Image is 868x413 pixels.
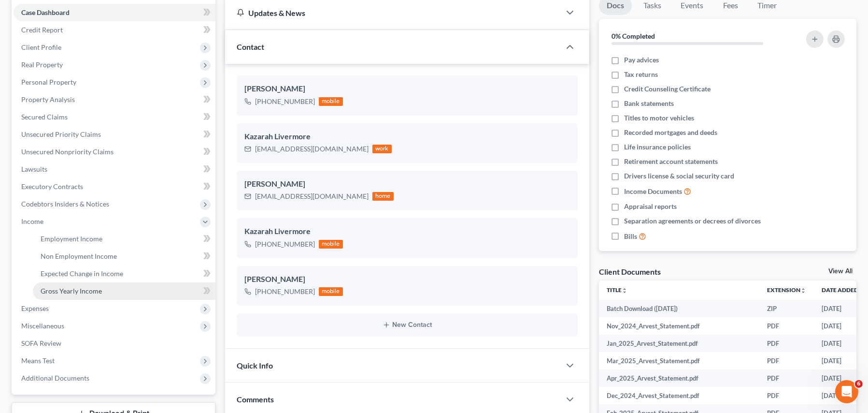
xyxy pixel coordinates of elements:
div: [PHONE_NUMBER] [255,287,315,296]
i: unfold_more [800,288,806,294]
a: Gross Yearly Income [33,282,215,300]
td: Dec_2024_Arvest_Statement.pdf [599,387,759,404]
div: home [372,192,394,201]
div: [EMAIL_ADDRESS][DOMAIN_NAME] [255,192,369,201]
span: Non Employment Income [41,252,117,260]
span: Pay advices [624,55,659,65]
td: Nov_2024_Arvest_Statement.pdf [599,317,759,335]
a: Expected Change in Income [33,265,215,282]
a: Lawsuits [14,161,215,178]
a: Extensionunfold_more [767,286,806,294]
span: Bank statements [624,99,674,108]
td: ZIP [759,300,814,317]
span: Life insurance policies [624,142,691,152]
span: Client Profile [21,43,61,51]
td: Apr_2025_Arvest_Statement.pdf [599,369,759,387]
td: PDF [759,369,814,387]
a: Secured Claims [14,108,215,126]
div: [PHONE_NUMBER] [255,239,315,249]
span: 6 [855,380,863,388]
div: Updates & News [237,8,549,18]
td: Batch Download ([DATE]) [599,300,759,317]
td: PDF [759,352,814,369]
button: New Contact [244,321,570,329]
a: Property Analysis [14,91,215,108]
span: Income [21,217,43,225]
div: [PERSON_NAME] [244,83,570,95]
span: Means Test [21,356,55,365]
span: Unsecured Priority Claims [21,130,101,138]
a: Credit Report [14,21,215,39]
span: Bills [624,232,637,241]
strong: 0% Completed [612,32,655,40]
span: Personal Property [21,78,76,86]
a: Case Dashboard [14,4,215,21]
span: Secured Claims [21,113,68,121]
span: Case Dashboard [21,8,70,16]
span: Contact [237,42,264,51]
span: Credit Report [21,26,63,34]
span: Additional Documents [21,374,89,382]
div: mobile [319,240,343,249]
span: Comments [237,395,274,404]
iframe: Intercom live chat [835,380,858,403]
a: Non Employment Income [33,248,215,265]
td: PDF [759,317,814,335]
div: work [372,145,392,153]
div: [PERSON_NAME] [244,178,570,190]
div: mobile [319,287,343,296]
i: unfold_more [622,288,627,294]
div: Kazarah Livermore [244,226,570,237]
div: [EMAIL_ADDRESS][DOMAIN_NAME] [255,144,369,154]
a: Employment Income [33,230,215,248]
a: Executory Contracts [14,178,215,195]
span: Separation agreements or decrees of divorces [624,216,761,226]
span: Tax returns [624,70,658,79]
span: Property Analysis [21,95,75,103]
span: Credit Counseling Certificate [624,84,711,94]
span: Drivers license & social security card [624,171,734,181]
span: Titles to motor vehicles [624,113,694,123]
span: Retirement account statements [624,157,718,166]
a: Unsecured Priority Claims [14,126,215,143]
div: mobile [319,97,343,106]
span: Gross Yearly Income [41,287,102,295]
span: Income Documents [624,187,682,196]
span: Expenses [21,304,49,312]
span: Lawsuits [21,165,47,173]
a: Titleunfold_more [607,286,627,294]
td: PDF [759,387,814,404]
a: SOFA Review [14,335,215,352]
td: Mar_2025_Arvest_Statement.pdf [599,352,759,369]
div: [PHONE_NUMBER] [255,97,315,106]
span: Employment Income [41,235,102,243]
span: Appraisal reports [624,202,677,211]
span: Recorded mortgages and deeds [624,128,717,137]
span: Executory Contracts [21,182,83,191]
a: View All [828,268,853,275]
div: Client Documents [599,266,661,277]
span: Quick Info [237,361,273,370]
span: Miscellaneous [21,322,64,330]
span: Expected Change in Income [41,269,123,278]
a: Unsecured Nonpriority Claims [14,143,215,161]
a: Date Added expand_more [822,286,865,294]
div: [PERSON_NAME] [244,274,570,285]
span: Real Property [21,60,63,69]
span: Codebtors Insiders & Notices [21,200,109,208]
td: PDF [759,335,814,352]
td: Jan_2025_Arvest_Statement.pdf [599,335,759,352]
div: Kazarah Livermore [244,131,570,143]
span: Unsecured Nonpriority Claims [21,147,114,156]
span: SOFA Review [21,339,61,347]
